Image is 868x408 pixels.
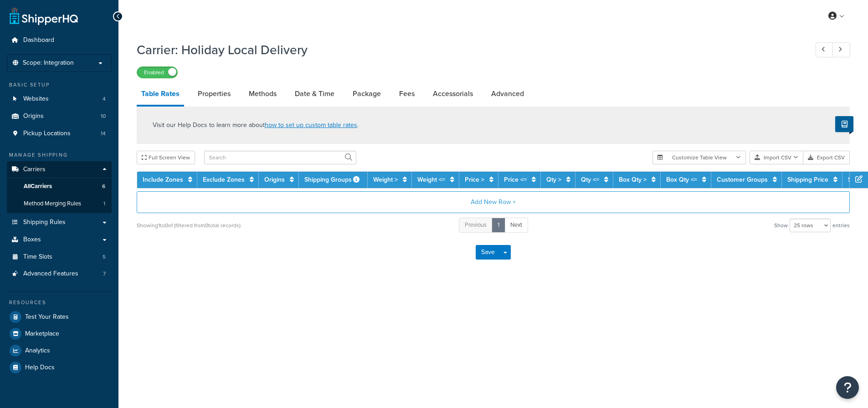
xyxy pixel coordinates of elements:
li: Pickup Locations [7,125,112,142]
a: Dashboard [7,32,112,49]
button: Save [476,245,500,260]
button: Full Screen View [137,151,195,164]
th: Shipping Groups [299,172,368,188]
a: Method Merging Rules1 [7,195,112,212]
div: Manage Shipping [7,151,112,159]
a: Previous [459,218,493,233]
a: Price > [465,175,484,184]
span: Time Slots [23,253,52,261]
span: Websites [23,95,49,103]
a: Advanced [487,83,529,105]
a: Exclude Zones [203,175,245,184]
a: Price <= [504,175,527,184]
p: Visit our Help Docs to learn more about . [153,120,359,130]
span: Method Merging Rules [24,200,81,208]
li: Carriers [7,161,112,213]
span: 7 [103,270,106,278]
li: Time Slots [7,249,112,265]
a: Previous Record [816,42,833,57]
span: Show [774,219,788,232]
span: Test Your Rates [25,313,69,321]
a: Include Zones [143,175,183,184]
a: Next [504,218,528,233]
span: Boxes [23,236,41,244]
a: AllCarriers6 [7,178,112,195]
span: Previous [465,220,487,229]
a: Carriers [7,161,112,178]
div: Resources [7,299,112,306]
a: Shipping Rules [7,214,112,231]
a: Pickup Locations14 [7,125,112,142]
input: Search [204,151,356,164]
span: All Carriers [24,183,52,190]
a: Box Qty <= [666,175,697,184]
a: Origins10 [7,108,112,125]
button: Add New Row + [137,191,850,213]
span: entries [832,219,850,232]
button: Open Resource Center [836,376,859,399]
li: Websites [7,91,112,107]
a: Box Qty > [619,175,647,184]
a: Advanced Features7 [7,265,112,282]
div: Showing 1 to 0 of (filtered from 0 total records) [137,219,241,232]
h1: Carrier: Holiday Local Delivery [137,41,799,59]
span: 10 [101,112,106,120]
div: Basic Setup [7,81,112,89]
a: Qty <= [581,175,599,184]
a: Test Your Rates [7,309,112,325]
a: Weight > [373,175,398,184]
a: how to set up custom table rates [265,120,357,130]
a: Next Record [832,42,850,57]
a: 1 [492,218,505,233]
li: Origins [7,108,112,125]
a: Properties [193,83,235,105]
button: Import CSV [750,151,803,164]
a: Package [348,83,385,105]
a: Analytics [7,342,112,359]
a: Fees [395,83,419,105]
button: Customize Table View [652,151,746,164]
a: Methods [244,83,281,105]
a: Boxes [7,231,112,248]
span: 5 [103,253,106,261]
a: Help Docs [7,359,112,376]
a: Marketplace [7,326,112,342]
span: Next [510,220,522,229]
span: Origins [23,112,44,120]
a: Shipping Price [787,175,828,184]
a: Table Rates [137,83,184,107]
a: Date & Time [290,83,339,105]
span: Carriers [23,166,46,173]
span: Analytics [25,347,50,355]
span: 1 [103,200,105,208]
span: Dashboard [23,36,54,44]
span: Pickup Locations [23,130,71,138]
a: Weight <= [417,175,445,184]
a: Origins [264,175,285,184]
a: Accessorials [428,83,478,105]
button: Show Help Docs [835,116,853,132]
li: Method Merging Rules [7,195,112,212]
span: Shipping Rules [23,219,66,226]
span: Advanced Features [23,270,78,278]
span: 14 [101,130,106,138]
span: Help Docs [25,364,55,372]
span: 4 [103,95,106,103]
span: Scope: Integration [23,59,74,67]
a: Qty > [546,175,561,184]
a: Websites4 [7,91,112,107]
span: Marketplace [25,330,59,338]
li: Advanced Features [7,265,112,282]
button: Export CSV [803,151,850,164]
label: Enabled [137,67,177,78]
a: Customer Groups [717,175,768,184]
span: 6 [102,183,105,190]
a: Time Slots5 [7,249,112,265]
